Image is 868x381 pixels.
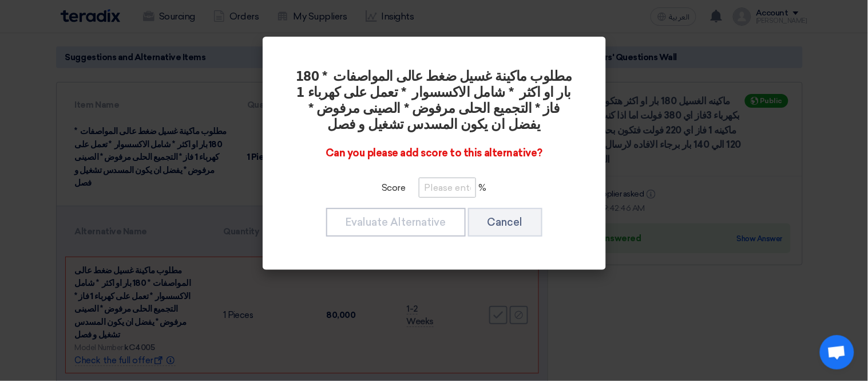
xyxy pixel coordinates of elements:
[295,178,574,198] div: %
[419,178,476,198] input: Please enter the technical evaluation for this alternative item...
[468,208,542,237] button: Cancel
[820,335,854,370] div: Open chat
[295,69,574,133] h2: مطلوب ماكينة غسيل ضغط عالى المواصفات * 180 بار او اكثر * شامل الاكسسوار * تعمل على كهرباء 1 فاز *...
[382,181,406,195] label: Score
[326,147,542,159] span: Can you please add score to this alternative?
[326,208,466,237] button: Evaluate Alternative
